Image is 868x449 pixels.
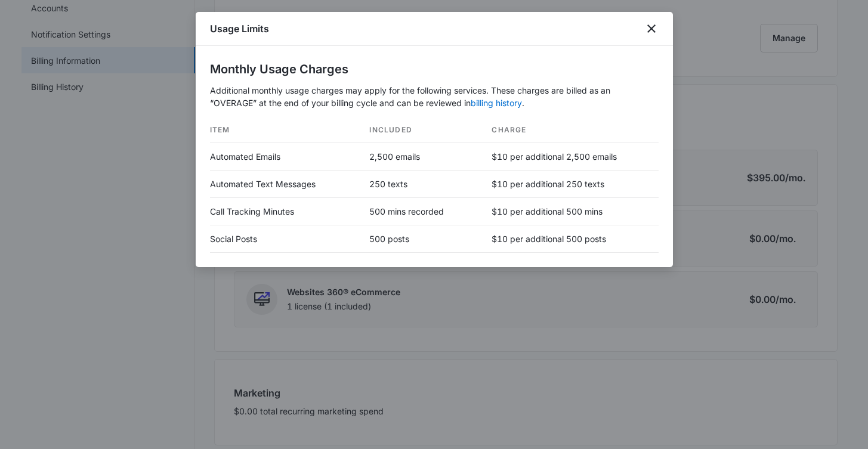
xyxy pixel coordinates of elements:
td: Automated Text Messages [210,171,360,198]
p: Additional monthly usage charges may apply for the following services. These charges are billed a... [210,84,659,109]
td: Automated Emails [210,143,360,171]
h1: Usage Limits [210,21,269,36]
td: 250 texts [360,171,482,198]
td: Call Tracking Minutes [210,198,360,225]
th: Included [360,117,482,143]
td: $10 per additional 500 posts [482,225,658,253]
td: $10 per additional 500 mins [482,198,658,225]
button: close [644,21,659,36]
th: Charge [482,117,658,143]
td: 500 posts [360,225,482,253]
td: $10 per additional 250 texts [482,171,658,198]
td: 500 mins recorded [360,198,482,225]
a: billing history [471,98,522,108]
th: Item [210,117,360,143]
td: 2,500 emails [360,143,482,171]
td: $10 per additional 2,500 emails [482,143,658,171]
td: Social Posts [210,225,360,253]
h2: Monthly Usage Charges [210,60,659,78]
